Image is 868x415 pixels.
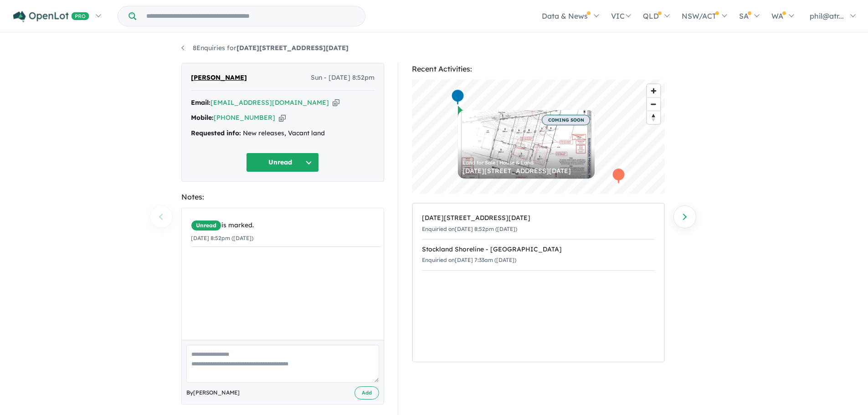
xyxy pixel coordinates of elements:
[191,129,241,137] strong: Requested info:
[191,128,375,139] div: New releases, Vacant land
[138,6,363,26] input: Try estate name, suburb, builder or developer
[647,97,660,111] button: Zoom out
[191,72,247,83] span: [PERSON_NAME]
[810,11,844,20] span: phil@atr...
[279,113,286,123] button: Copy
[422,256,516,263] small: Enquiried on [DATE] 7:33am ([DATE])
[191,235,253,241] small: [DATE] 8:52pm ([DATE])
[181,44,349,52] a: 8Enquiries for[DATE][STREET_ADDRESS][DATE]
[236,44,349,52] strong: [DATE][STREET_ADDRESS][DATE]
[246,153,319,172] button: Unread
[13,11,89,22] img: Openlot PRO Logo White
[542,115,590,125] span: COMING SOON
[333,98,339,108] button: Copy
[186,388,240,397] span: By [PERSON_NAME]
[422,208,655,240] a: [DATE][STREET_ADDRESS][DATE]Enquiried on[DATE] 8:52pm ([DATE])
[647,84,660,97] button: Zoom in
[462,168,590,174] div: [DATE][STREET_ADDRESS][DATE]
[191,98,211,107] strong: Email:
[422,239,655,271] a: Stockland Shoreline - [GEOGRAPHIC_DATA]Enquiried on[DATE] 7:33am ([DATE])
[422,213,655,224] div: [DATE][STREET_ADDRESS][DATE]
[191,220,221,231] span: Unread
[412,63,665,75] div: Recent Activities:
[181,43,687,54] nav: breadcrumb
[214,113,275,122] a: [PHONE_NUMBER]
[422,244,655,255] div: Stockland Shoreline - [GEOGRAPHIC_DATA]
[458,110,595,179] a: COMING SOON Land for Sale | House & Land [DATE][STREET_ADDRESS][DATE]
[451,89,464,106] div: Map marker
[191,220,381,231] div: is marked.
[211,98,329,107] a: [EMAIL_ADDRESS][DOMAIN_NAME]
[422,225,517,232] small: Enquiried on [DATE] 8:52pm ([DATE])
[647,111,660,124] button: Reset bearing to north
[611,168,625,184] div: Map marker
[647,98,660,111] span: Zoom out
[181,191,384,203] div: Notes:
[191,113,214,122] strong: Mobile:
[412,80,665,194] canvas: Map
[311,72,375,83] span: Sun - [DATE] 8:52pm
[354,386,379,400] button: Add
[462,160,590,165] div: Land for Sale | House & Land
